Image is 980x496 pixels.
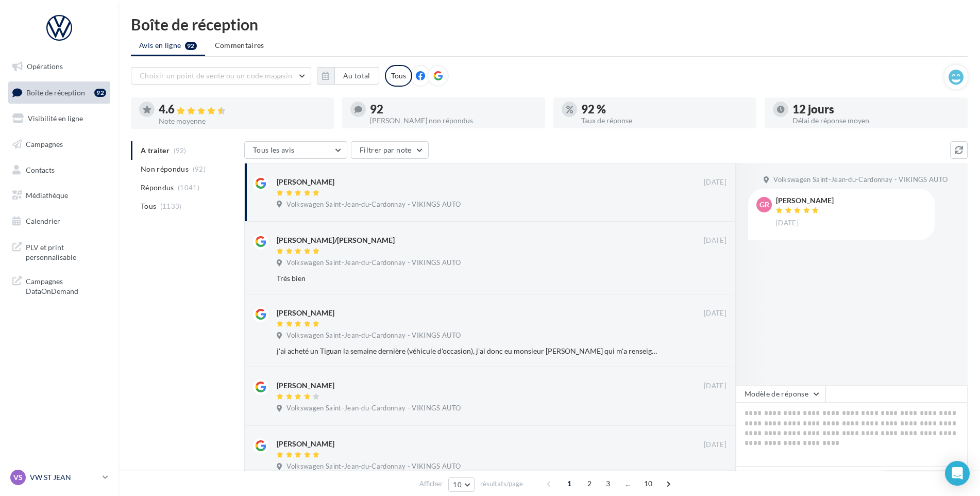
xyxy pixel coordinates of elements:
[160,202,182,210] span: (1133)
[6,81,112,104] a: Boîte de réception92
[776,197,834,204] div: [PERSON_NAME]
[26,274,106,296] span: Campagnes DataOnDemand
[277,439,334,449] div: [PERSON_NAME]
[253,145,295,154] span: Tous les avis
[6,236,112,267] a: PLV et print personnalisable
[704,440,726,450] span: [DATE]
[581,475,598,492] span: 2
[26,240,106,262] span: PLV et print personnalisable
[277,235,395,245] div: [PERSON_NAME]/[PERSON_NAME]
[8,468,110,487] a: VS VW ST JEAN
[94,89,106,97] div: 92
[26,217,60,225] span: Calendrier
[131,16,968,32] div: Boîte de réception
[600,475,616,492] span: 3
[480,479,523,489] span: résultats/page
[286,331,461,340] span: Volkswagen Saint-Jean-du-Cardonnay - VIKINGS AUTO
[277,381,334,391] div: [PERSON_NAME]
[286,258,461,268] span: Volkswagen Saint-Jean-du-Cardonnay - VIKINGS AUTO
[736,385,825,403] button: Modèle de réponse
[776,219,799,228] span: [DATE]
[317,67,379,85] button: Au total
[6,185,112,206] a: Médiathèque
[6,210,112,232] a: Calendrier
[286,200,461,209] span: Volkswagen Saint-Jean-du-Cardonnay - VIKINGS AUTO
[773,175,948,185] span: Volkswagen Saint-Jean-du-Cardonnay - VIKINGS AUTO
[141,183,174,193] span: Répondus
[6,270,112,301] a: Campagnes DataOnDemand
[385,65,412,87] div: Tous
[453,481,462,489] span: 10
[6,134,112,155] a: Campagnes
[6,56,112,77] a: Opérations
[27,62,63,71] span: Opérations
[286,462,461,471] span: Volkswagen Saint-Jean-du-Cardonnay - VIKINGS AUTO
[792,117,959,124] div: Délai de réponse moyen
[704,178,726,187] span: [DATE]
[159,104,326,115] div: 4.6
[704,236,726,245] span: [DATE]
[26,140,63,148] span: Campagnes
[141,201,156,211] span: Tous
[277,308,334,318] div: [PERSON_NAME]
[277,273,660,284] div: Très bien
[448,477,475,492] button: 10
[351,141,429,159] button: Filtrer par note
[704,382,726,391] span: [DATE]
[286,404,461,413] span: Volkswagen Saint-Jean-du-Cardonnay - VIKINGS AUTO
[704,309,726,318] span: [DATE]
[141,164,189,174] span: Non répondus
[620,475,636,492] span: ...
[159,118,326,125] div: Note moyenne
[30,472,98,483] p: VW ST JEAN
[945,461,970,486] div: Open Intercom Messenger
[759,200,769,210] span: Gr
[334,67,379,85] button: Au total
[140,71,292,80] span: Choisir un point de vente ou un code magasin
[370,104,537,115] div: 92
[193,165,206,173] span: (92)
[6,108,112,129] a: Visibilité en ligne
[6,159,112,181] a: Contacts
[561,475,578,492] span: 1
[13,472,23,483] span: VS
[277,177,334,187] div: [PERSON_NAME]
[178,184,199,192] span: (1041)
[792,104,959,115] div: 12 jours
[277,346,660,356] div: j'ai acheté un Tiguan la semaine dernière (véhicule d'occasion), j'ai donc eu monsieur [PERSON_NA...
[26,165,55,174] span: Contacts
[581,117,748,124] div: Taux de réponse
[131,67,311,85] button: Choisir un point de vente ou un code magasin
[26,88,85,96] span: Boîte de réception
[244,141,347,159] button: Tous les avis
[370,117,537,124] div: [PERSON_NAME] non répondus
[215,40,264,51] span: Commentaires
[640,475,657,492] span: 10
[581,104,748,115] div: 92 %
[419,479,443,489] span: Afficher
[26,191,68,200] span: Médiathèque
[28,114,83,123] span: Visibilité en ligne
